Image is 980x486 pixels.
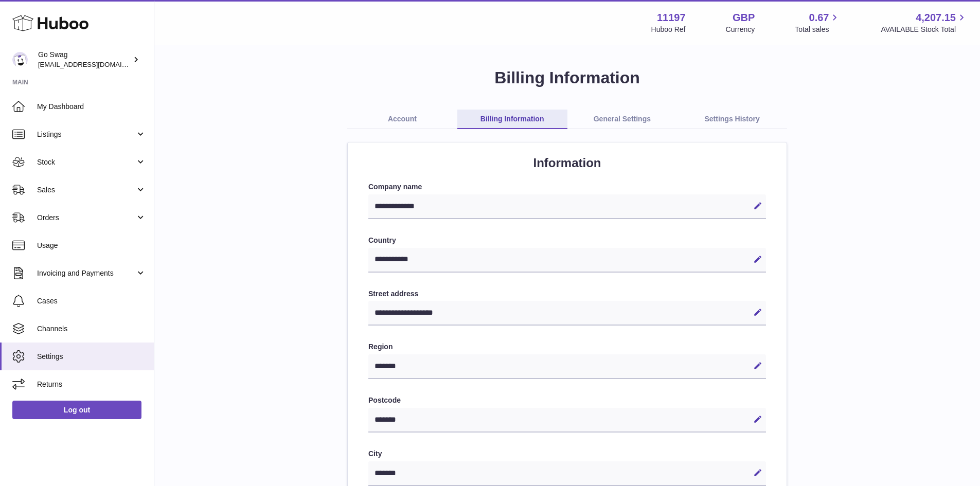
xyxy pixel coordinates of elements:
[733,11,755,25] strong: GBP
[38,50,131,69] div: Go Swag
[37,213,135,223] span: Orders
[12,401,141,419] a: Log out
[651,25,686,34] div: Huboo Ref
[37,268,135,278] span: Invoicing and Payments
[881,11,968,34] a: 4,207.15 AVAILABLE Stock Total
[726,25,755,34] div: Currency
[37,324,146,334] span: Channels
[12,52,28,67] img: internalAdmin-11197@internal.huboo.com
[368,342,766,352] label: Region
[368,155,766,171] h2: Information
[37,102,146,112] span: My Dashboard
[37,130,135,139] span: Listings
[37,185,135,195] span: Sales
[795,25,841,34] span: Total sales
[37,241,146,250] span: Usage
[368,182,766,192] label: Company name
[657,11,686,25] strong: 11197
[37,296,146,306] span: Cases
[368,236,766,245] label: Country
[38,60,151,68] span: [EMAIL_ADDRESS][DOMAIN_NAME]
[809,11,829,25] span: 0.67
[37,352,146,362] span: Settings
[881,25,968,34] span: AVAILABLE Stock Total
[916,11,956,25] span: 4,207.15
[368,449,766,459] label: City
[567,110,678,129] a: General Settings
[368,395,766,405] label: Postcode
[347,110,457,129] a: Account
[457,110,567,129] a: Billing Information
[37,380,146,389] span: Returns
[37,157,135,167] span: Stock
[368,289,766,299] label: Street address
[171,67,964,89] h1: Billing Information
[677,110,787,129] a: Settings History
[795,11,841,34] a: 0.67 Total sales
